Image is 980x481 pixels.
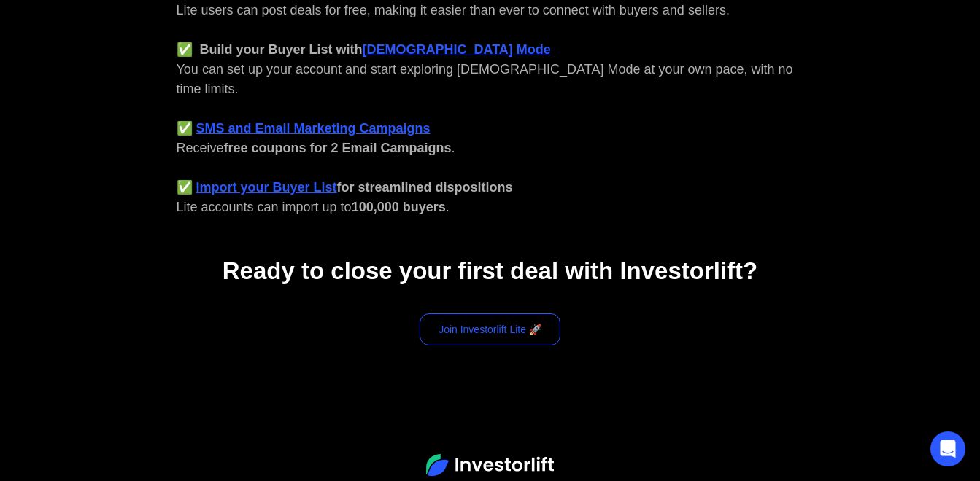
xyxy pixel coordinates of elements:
strong: 100,000 buyers [352,200,446,214]
strong: ✅ [177,180,193,195]
a: Import your Buyer List [196,180,337,195]
strong: for streamlined dispositions [337,180,513,195]
strong: ✅ [177,121,193,136]
a: Join Investorlift Lite 🚀 [420,313,560,345]
a: SMS and Email Marketing Campaigns [196,121,431,136]
strong: Ready to close your first deal with Investorlift? [223,257,757,284]
strong: free coupons for 2 Email Campaigns [224,141,452,155]
strong: ✅ Build your Buyer List with [177,42,363,57]
div: Open Intercom Messenger [930,431,965,466]
a: [DEMOGRAPHIC_DATA] Mode [363,42,551,57]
